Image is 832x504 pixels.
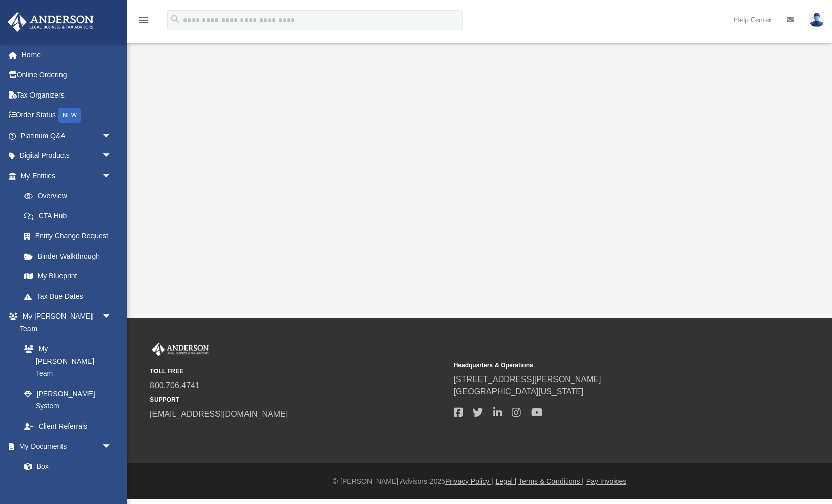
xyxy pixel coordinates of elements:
a: Digital Productsarrow_drop_down [7,146,127,166]
span: arrow_drop_down [102,146,122,167]
div: NEW [58,108,81,123]
a: Terms & Conditions | [518,477,584,485]
a: Order StatusNEW [7,105,127,126]
a: Box [14,456,117,477]
a: My [PERSON_NAME] Team [14,339,117,384]
a: My Blueprint [14,266,122,287]
a: Home [7,45,127,65]
i: search [170,14,181,25]
small: Headquarters & Operations [454,361,751,370]
div: © [PERSON_NAME] Advisors 2025 [127,476,832,487]
a: Client Referrals [14,416,122,436]
a: [EMAIL_ADDRESS][DOMAIN_NAME] [150,409,288,418]
a: menu [137,19,149,26]
a: Online Ordering [7,65,127,85]
a: Legal | [496,477,517,485]
i: menu [137,14,149,26]
a: [PERSON_NAME] System [14,384,122,416]
a: CTA Hub [14,206,127,226]
small: TOLL FREE [150,367,447,376]
span: arrow_drop_down [102,306,122,327]
a: [GEOGRAPHIC_DATA][US_STATE] [454,387,584,396]
a: Overview [14,186,127,206]
a: My Entitiesarrow_drop_down [7,166,127,186]
a: Platinum Q&Aarrow_drop_down [7,125,127,146]
a: Tax Due Dates [14,286,127,306]
a: My Documentsarrow_drop_down [7,436,122,457]
a: Privacy Policy | [445,477,494,485]
span: arrow_drop_down [102,436,122,457]
a: [STREET_ADDRESS][PERSON_NAME] [454,375,601,384]
a: Entity Change Request [14,226,127,246]
img: Anderson Advisors Platinum Portal [5,12,97,32]
a: Binder Walkthrough [14,246,127,266]
a: Tax Organizers [7,85,127,105]
a: My [PERSON_NAME] Teamarrow_drop_down [7,306,122,339]
img: Anderson Advisors Platinum Portal [150,343,211,356]
small: SUPPORT [150,395,447,404]
img: User Pic [809,13,824,27]
span: arrow_drop_down [102,125,122,146]
span: arrow_drop_down [102,166,122,186]
a: 800.706.4741 [150,381,200,390]
a: Pay Invoices [586,477,626,485]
